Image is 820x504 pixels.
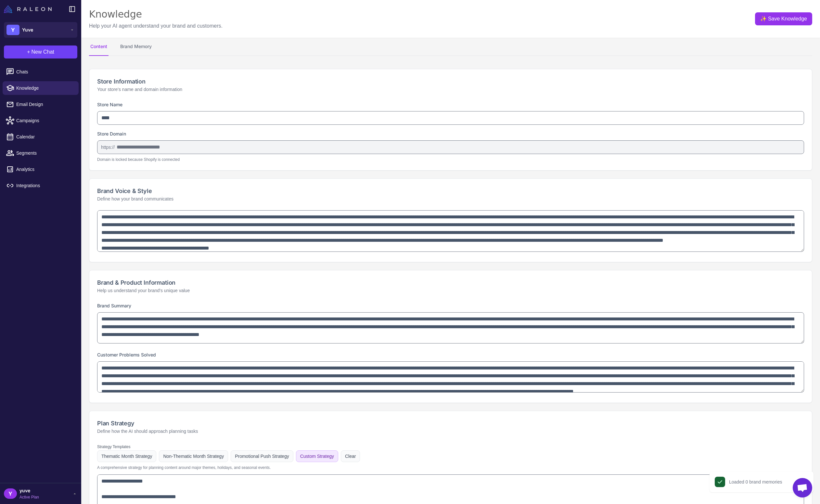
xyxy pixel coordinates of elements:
[3,65,79,79] a: Chats
[97,352,156,357] label: Customer Problems Solved
[729,478,782,485] div: Loaded 0 brand memories
[231,450,293,462] button: Promotional Push Strategy
[97,465,804,471] p: A comprehensive strategy for planning content around major themes, holidays, and seasonal events.
[97,287,804,294] p: Help us understand your brand's unique value
[97,131,126,136] label: Store Domain
[159,450,228,462] button: Non-Thematic Month Strategy
[341,450,360,462] button: Clear
[4,45,77,58] button: +New Chat
[97,419,804,428] h2: Plan Strategy
[16,101,73,108] span: Email Design
[3,146,79,160] a: Segments
[19,494,39,500] span: Active Plan
[3,114,79,127] a: Campaigns
[16,117,73,124] span: Campaigns
[16,84,73,92] span: Knowledge
[16,149,73,157] span: Segments
[97,195,804,202] p: Define how your brand communicates
[32,48,54,56] span: New Chat
[793,478,812,498] div: Open chat
[89,22,223,30] p: Help your AI agent understand your brand and customers.
[97,303,131,308] label: Brand Summary
[3,162,79,176] a: Analytics
[16,133,73,140] span: Calendar
[16,182,73,189] span: Integrations
[97,428,804,435] p: Define how the AI should approach planning tasks
[3,179,79,192] a: Integrations
[97,187,804,195] h2: Brand Voice & Style
[4,5,52,13] img: Raleon Logo
[27,48,30,56] span: +
[3,130,79,144] a: Calendar
[4,5,54,13] a: Raleon Logo
[16,68,73,75] span: Chats
[97,445,131,449] label: Strategy Templates
[6,25,19,35] div: Y
[800,477,810,487] button: Close
[19,487,39,494] span: yuve
[97,278,804,287] h2: Brand & Product Information
[4,488,17,499] div: Y
[3,97,79,111] a: Email Design
[296,450,338,462] button: Custom Strategy
[89,8,223,21] div: Knowledge
[97,86,804,93] p: Your store's name and domain information
[97,450,156,462] button: Thematic Month Strategy
[97,77,804,86] h2: Store Information
[16,166,73,173] span: Analytics
[89,38,109,56] button: Content
[4,22,77,38] button: YYuve
[97,102,122,107] label: Store Name
[755,12,812,25] button: ✨Save Knowledge
[97,157,804,162] p: Domain is locked because Shopify is connected
[760,15,765,20] span: ✨
[119,38,153,56] button: Brand Memory
[22,26,33,33] span: Yuve
[3,81,79,95] a: Knowledge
